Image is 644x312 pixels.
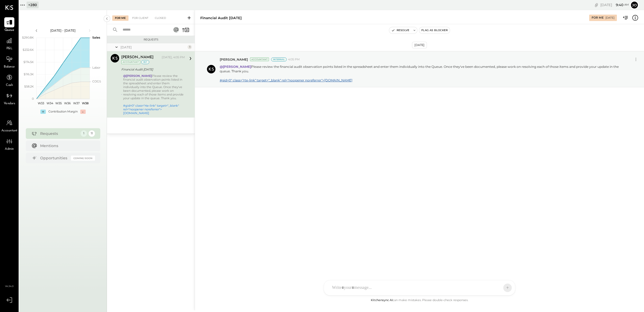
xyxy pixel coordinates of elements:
[5,28,14,33] span: Queue
[200,15,242,20] div: Financial Audit [DATE]
[152,15,169,21] div: Closed
[250,57,269,61] div: Accountant
[271,57,287,61] div: Internal
[24,72,34,76] text: $116.3K
[121,60,140,64] div: Accountant
[220,78,352,82] a: #gid=0" class="rte-link" target="_blank" rel="noopener noreferrer">[DOMAIN_NAME]
[81,130,87,137] div: 1
[412,42,427,48] div: [DATE]
[32,97,34,101] text: 0
[23,60,34,64] text: $174.5K
[73,101,80,105] text: W37
[22,36,34,39] text: $290.8K
[630,1,639,9] button: Jo
[92,36,100,39] text: Sales
[419,27,450,34] button: Flag as Blocker
[5,147,14,152] span: Admin
[141,60,149,64] div: int
[55,101,62,105] text: W35
[288,57,300,62] span: 4:05 PM
[123,74,185,115] div: Please review the financial audit observation points listed in the spreadsheet and enter them ind...
[0,91,18,106] a: Vendors
[46,101,53,105] text: W34
[24,85,34,88] text: $58.2K
[6,83,13,88] span: Cash
[40,110,46,114] div: +
[188,45,192,49] div: 1
[0,36,18,51] a: P&L
[92,66,100,69] text: Labor
[600,2,629,7] div: [DATE]
[220,57,248,62] span: [PERSON_NAME]
[0,54,18,69] a: Balance
[592,16,604,20] div: For Me
[82,101,88,105] text: W38
[123,104,179,115] a: #gid=0" class="rte-link" target="_blank" rel="noopener noreferrer">[DOMAIN_NAME]
[0,72,18,88] a: Cash
[605,16,614,20] div: [DATE]
[110,38,192,41] div: Requests
[92,80,101,83] text: COGS
[48,110,78,114] div: Contribution Margin
[64,101,71,105] text: W36
[40,28,86,33] div: [DATE] - [DATE]
[40,155,68,161] div: Opportunities
[89,130,95,137] div: 11
[594,2,599,8] div: copy link
[162,55,185,60] div: [DATE], 4:05 PM
[80,110,86,114] div: -
[23,48,34,52] text: $232.6K
[220,65,251,69] strong: @[PERSON_NAME]
[27,2,39,8] div: + 280
[1,128,18,133] span: Accountant
[123,74,152,78] strong: @[PERSON_NAME]
[121,45,186,49] div: [DATE]
[389,27,412,34] button: Resolve
[40,131,78,136] div: Requests
[0,17,18,33] a: Queue
[130,15,151,21] div: For Client
[0,118,18,133] a: Accountant
[38,101,44,105] text: W33
[112,15,128,21] div: For Me
[40,143,92,148] div: Mentions
[4,65,15,69] span: Balance
[71,156,95,161] div: Coming Soon
[121,55,153,60] div: [PERSON_NAME]
[4,101,15,106] span: Vendors
[220,64,619,83] p: Please review the financial audit observation points listed in the spreadsheet and enter them ind...
[121,67,183,72] div: Financial Audit [DATE]
[6,46,13,51] span: P&L
[0,136,18,152] a: Admin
